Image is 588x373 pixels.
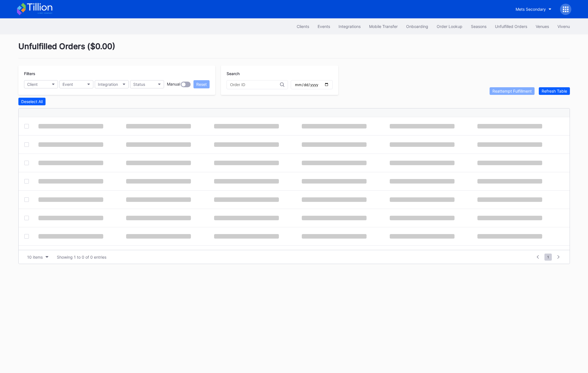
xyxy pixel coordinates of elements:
[167,82,180,87] div: Manual
[542,89,567,93] div: Refresh Table
[544,254,552,261] span: 1
[490,87,535,95] button: Reattempt Fulfillment
[511,4,556,14] button: Mets Secondary
[539,87,570,95] button: Refresh Table
[18,98,46,105] button: Deselect All
[24,71,210,76] div: Filters
[492,89,532,93] div: Reattempt Fulfillment
[18,42,570,58] div: Unfulfilled Orders ( $0.00 )
[557,24,570,29] div: Vivenu
[24,80,58,88] button: Client
[133,82,145,87] div: Status
[318,24,330,29] div: Events
[313,21,334,32] button: Events
[467,21,491,32] button: Seasons
[339,24,361,29] div: Integrations
[297,24,309,29] div: Clients
[471,24,486,29] div: Seasons
[57,255,106,259] div: Showing 1 to 0 of 0 entries
[406,24,428,29] div: Onboarding
[230,82,280,87] input: Order ID
[334,21,365,32] button: Integrations
[24,253,51,261] button: 10 items
[227,71,333,76] div: Search
[553,21,574,32] button: Vivenu
[130,80,164,88] button: Status
[21,99,43,104] div: Deselect All
[402,21,432,32] button: Onboarding
[27,255,43,259] div: 10 items
[491,21,531,32] button: Unfulfilled Orders
[59,80,93,88] button: Event
[365,21,402,32] button: Mobile Transfer
[369,24,398,29] div: Mobile Transfer
[98,82,118,87] div: Integration
[95,80,129,88] button: Integration
[437,24,462,29] div: Order Lookup
[432,21,467,32] button: Order Lookup
[531,21,553,32] button: Venues
[196,82,207,87] div: Reset
[27,82,38,87] div: Client
[292,21,313,32] button: Clients
[495,24,527,29] div: Unfulfilled Orders
[193,80,210,88] button: Reset
[516,7,546,12] div: Mets Secondary
[63,82,73,87] div: Event
[536,24,549,29] div: Venues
